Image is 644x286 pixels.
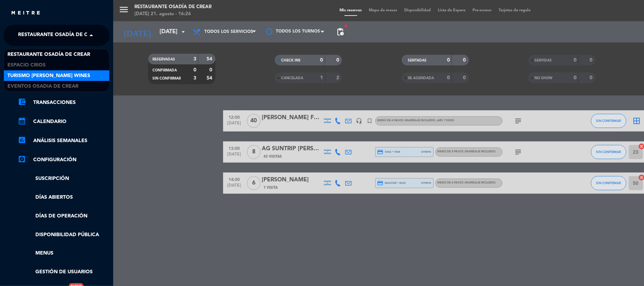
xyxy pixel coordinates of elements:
a: Gestión de usuarios [18,268,110,276]
a: Menus [18,249,110,257]
a: account_balance_walletTransacciones [18,98,110,107]
span: Turismo [PERSON_NAME] Wines [7,72,90,80]
span: fiber_manual_record [344,24,348,28]
a: Configuración [18,156,110,164]
i: calendar_month [18,117,26,125]
img: MEITRE [11,11,41,16]
span: pending_actions [336,28,344,36]
i: assessment [18,136,26,144]
span: Restaurante Osadía de Crear [18,28,101,43]
span: Eventos Osadia de Crear [7,82,79,91]
a: assessmentANÁLISIS SEMANALES [18,136,110,145]
a: Suscripción [18,175,110,183]
i: account_balance_wallet [18,98,26,106]
span: Restaurante Osadía de Crear [7,51,90,59]
span: Espacio Crios [7,61,46,69]
a: calendar_monthCalendario [18,117,110,126]
a: Días abiertos [18,193,110,202]
a: Días de Operación [18,212,110,220]
i: settings_applications [18,155,26,163]
a: Disponibilidad pública [18,231,110,239]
